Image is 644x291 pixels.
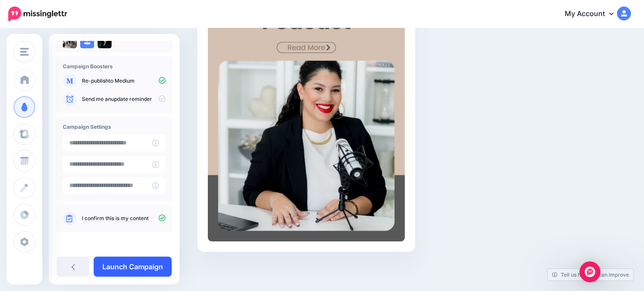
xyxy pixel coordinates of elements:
div: Open Intercom Messenger [580,261,600,282]
img: menu.png [20,48,29,56]
a: Re-publish [82,77,108,84]
a: Tell us how we can improve [548,269,634,281]
img: 1746450637891-84285.png [63,34,77,48]
p: Send me an [82,95,166,103]
h4: Campaign Settings [63,124,166,130]
a: update reminder [111,96,152,103]
img: 425023422_885975820197417_4970965158861241843_n-bsa146144.jpg [98,34,112,48]
p: to Medium [82,77,166,85]
img: Missinglettr [8,7,67,21]
a: I confirm this is my content [82,215,149,222]
a: My Account [556,3,631,25]
img: user_default_image.png [80,34,94,48]
h4: Campaign Boosters [63,63,166,70]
